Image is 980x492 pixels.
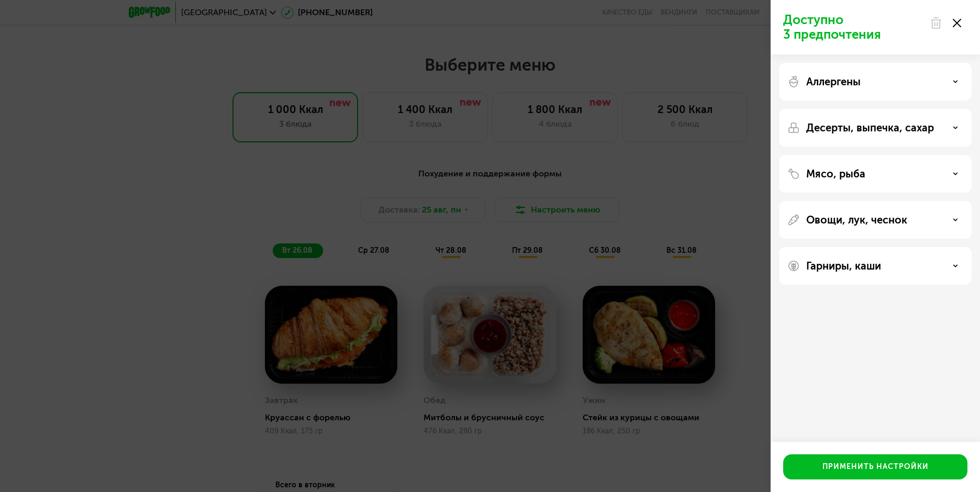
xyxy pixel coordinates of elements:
p: Мясо, рыба [806,167,865,180]
p: Овощи, лук, чеснок [806,214,907,226]
p: Аллергены [806,75,861,88]
p: Доступно 3 предпочтения [783,13,923,42]
p: Гарниры, каши [806,260,881,272]
button: Применить настройки [783,454,967,479]
div: Применить настройки [822,462,929,472]
p: Десерты, выпечка, сахар [806,121,934,134]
